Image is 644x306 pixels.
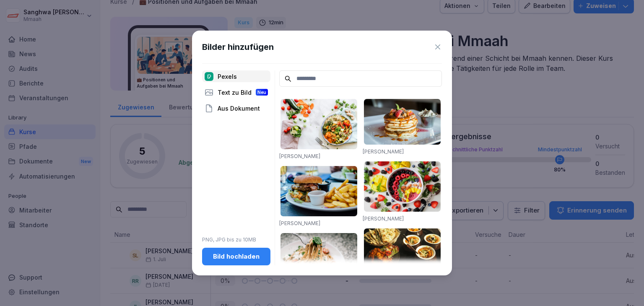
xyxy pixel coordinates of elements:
div: Neu [256,89,268,96]
a: [PERSON_NAME] [279,220,320,226]
a: [PERSON_NAME] [363,215,404,222]
img: pexels-photo-70497.jpeg [280,166,357,216]
div: Text zu Bild [202,86,270,98]
a: [PERSON_NAME] [279,153,320,159]
img: pexels-photo-958545.jpeg [364,228,441,270]
a: [PERSON_NAME] [363,148,404,155]
img: pexels-photo-1640777.jpeg [280,99,357,149]
p: PNG, JPG bis zu 10MB [202,236,270,244]
h1: Bilder hinzufügen [202,41,274,53]
img: pexels-photo-1099680.jpeg [364,161,441,212]
div: Aus Dokument [202,102,270,114]
button: Bild hochladen [202,248,270,265]
div: Pexels [202,70,270,82]
img: pexels.png [205,72,213,81]
div: Bild hochladen [209,252,264,261]
img: pexels-photo-376464.jpeg [364,99,441,145]
img: pexels-photo-1279330.jpeg [280,233,357,283]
